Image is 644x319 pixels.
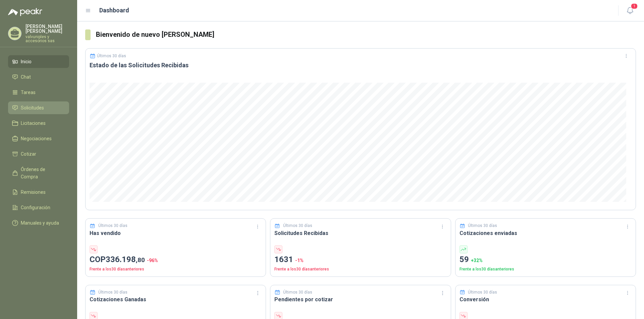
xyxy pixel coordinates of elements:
[21,188,46,196] span: Remisiones
[98,289,127,296] p: Últimos 30 días
[460,295,632,304] h3: Conversión
[21,119,46,127] span: Licitaciones
[21,73,31,81] span: Chat
[8,148,69,160] a: Cotizar
[21,219,59,227] span: Manuales y ayuda
[274,295,446,304] h3: Pendientes por cotizar
[274,229,446,237] h3: Solicitudes Recibidas
[468,223,497,229] p: Últimos 30 días
[631,3,638,9] span: 1
[147,258,158,263] span: -96 %
[90,266,262,272] p: Frente a los 30 días anteriores
[96,29,636,40] h3: Bienvenido de nuevo [PERSON_NAME]
[283,223,312,229] p: Últimos 30 días
[468,289,497,296] p: Últimos 30 días
[97,54,126,58] p: Últimos 30 días
[460,229,632,237] h3: Cotizaciones enviadas
[460,253,632,266] p: 59
[624,5,636,17] button: 1
[8,163,69,183] a: Órdenes de Compra
[21,204,50,211] span: Configuración
[21,150,36,158] span: Cotizar
[90,295,262,304] h3: Cotizaciones Ganadas
[25,24,69,33] p: [PERSON_NAME] [PERSON_NAME]
[21,135,52,142] span: Negociaciones
[21,104,44,111] span: Solicitudes
[8,55,69,68] a: Inicio
[98,223,127,229] p: Últimos 30 días
[460,266,632,272] p: Frente a los 30 días anteriores
[21,166,63,180] span: Órdenes de Compra
[8,71,69,83] a: Chat
[283,289,312,296] p: Últimos 30 días
[8,101,69,114] a: Solicitudes
[8,217,69,229] a: Manuales y ayuda
[8,132,69,145] a: Negociaciones
[471,258,483,263] span: + 32 %
[90,253,262,266] p: COP
[274,266,446,272] p: Frente a los 30 días anteriores
[90,61,632,69] h3: Estado de las Solicitudes Recibidas
[21,58,32,65] span: Inicio
[8,86,69,99] a: Tareas
[8,201,69,214] a: Configuración
[99,6,129,15] h1: Dashboard
[21,89,36,96] span: Tareas
[274,253,446,266] p: 1631
[295,258,304,263] span: -1 %
[8,186,69,198] a: Remisiones
[8,117,69,130] a: Licitaciones
[106,255,145,264] span: 336.198
[25,35,69,43] p: valvuniples y accesorios sas
[90,229,262,237] h3: Has vendido
[136,256,145,264] span: ,80
[8,8,42,16] img: Logo peakr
